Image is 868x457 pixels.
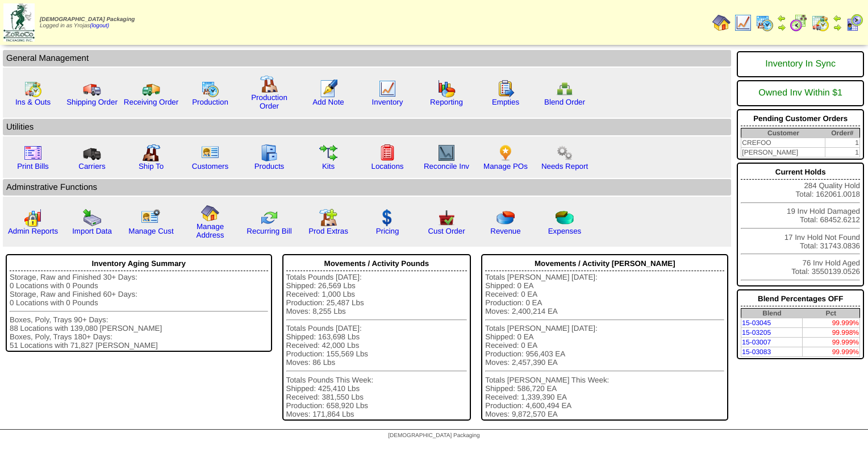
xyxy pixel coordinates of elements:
[803,318,860,328] td: 99.999%
[24,80,42,98] img: calendarinout.gif
[485,256,724,271] div: Movements / Activity [PERSON_NAME]
[201,204,219,222] img: home.gif
[192,98,228,106] a: Production
[790,14,808,32] img: calendarblend.gif
[319,209,337,227] img: prodextras.gif
[734,14,752,32] img: line_graph.gif
[24,209,42,227] img: graph2.png
[247,227,291,235] a: Recurring Bill
[378,144,397,162] img: locations.gif
[124,98,178,106] a: Receiving Order
[741,309,803,318] th: Blend
[492,98,519,106] a: Empties
[756,14,774,32] img: calendarprod.gif
[322,162,335,171] a: Kits
[803,338,860,347] td: 99.999%
[139,162,164,171] a: Ship To
[803,347,860,357] td: 99.999%
[742,348,771,356] a: 15-03083
[378,80,397,98] img: line_graph.gif
[556,144,574,162] img: workflow.png
[3,3,35,41] img: zoroco-logo-small.webp
[142,144,160,162] img: factory2.gif
[128,227,173,235] a: Manage Cust
[319,80,337,98] img: orders.gif
[308,227,348,235] a: Prod Extras
[286,273,468,418] div: Totals Pounds [DATE]: Shipped: 26,569 Lbs Received: 1,000 Lbs Production: 25,487 Lbs Moves: 8,255...
[78,162,105,171] a: Carriers
[496,144,515,162] img: po.png
[496,80,515,98] img: workorder.gif
[312,98,344,106] a: Add Note
[833,23,842,32] img: arrowright.gif
[197,222,224,239] a: Manage Address
[388,433,479,439] span: [DEMOGRAPHIC_DATA] Packaging
[541,162,588,171] a: Needs Report
[378,209,397,227] img: dollar.gif
[260,75,278,93] img: factory.gif
[3,50,731,67] td: General Management
[371,162,403,171] a: Locations
[286,256,468,271] div: Movements / Activity Pounds
[485,273,724,418] div: Totals [PERSON_NAME] [DATE]: Shipped: 0 EA Received: 0 EA Production: 0 EA Moves: 2,400,214 EA To...
[742,329,771,336] a: 15-03205
[845,14,863,32] img: calendarcustomer.gif
[737,163,864,286] div: 284 Quality Hold Total: 162061.0018 19 Inv Hold Damaged Total: 68452.6212 17 Inv Hold Not Found T...
[833,14,842,23] img: arrowleft.gif
[428,227,465,235] a: Cust Order
[741,148,825,157] td: [PERSON_NAME]
[10,273,268,350] div: Storage, Raw and Finished 30+ Days: 0 Locations with 0 Pounds Storage, Raw and Finished 60+ Days:...
[437,144,456,162] img: line_graph2.gif
[437,80,456,98] img: graph.gif
[83,80,101,98] img: truck.gif
[376,227,399,235] a: Pricing
[3,179,731,196] td: Adminstrative Functions
[556,80,574,98] img: network.png
[66,98,118,106] a: Shipping Order
[741,53,860,75] div: Inventory In Sync
[548,227,582,235] a: Expenses
[825,138,860,148] td: 1
[90,23,109,29] a: (logout)
[437,209,456,227] img: cust_order.png
[372,98,403,106] a: Inventory
[544,98,585,106] a: Blend Order
[83,144,101,162] img: truck3.gif
[201,144,219,162] img: customers.gif
[712,14,731,32] img: home.gif
[556,209,574,227] img: pie_chart2.png
[496,209,515,227] img: pie_chart.png
[741,128,825,138] th: Customer
[254,162,285,171] a: Products
[15,98,51,106] a: Ins & Outs
[742,319,771,327] a: 15-03045
[40,16,135,29] span: Logged in as Yrojas
[741,165,860,180] div: Current Holds
[260,209,278,227] img: reconcile.gif
[260,144,278,162] img: cabinet.gif
[811,14,829,32] img: calendarinout.gif
[72,227,112,235] a: Import Data
[83,209,101,227] img: import.gif
[24,144,42,162] img: invoice2.gif
[8,227,58,235] a: Admin Reports
[251,93,287,110] a: Production Order
[741,82,860,104] div: Owned Inv Within $1
[10,256,268,271] div: Inventory Aging Summary
[490,227,520,235] a: Revenue
[803,328,860,338] td: 99.998%
[430,98,463,106] a: Reporting
[201,80,219,98] img: calendarprod.gif
[192,162,228,171] a: Customers
[777,14,786,23] img: arrowleft.gif
[741,138,825,148] td: CREFOO
[17,162,49,171] a: Print Bills
[741,111,860,126] div: Pending Customer Orders
[3,119,731,135] td: Utilities
[825,148,860,157] td: 1
[483,162,528,171] a: Manage POs
[424,162,469,171] a: Reconcile Inv
[142,80,160,98] img: truck2.gif
[141,209,162,227] img: managecust.png
[825,128,860,138] th: Order#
